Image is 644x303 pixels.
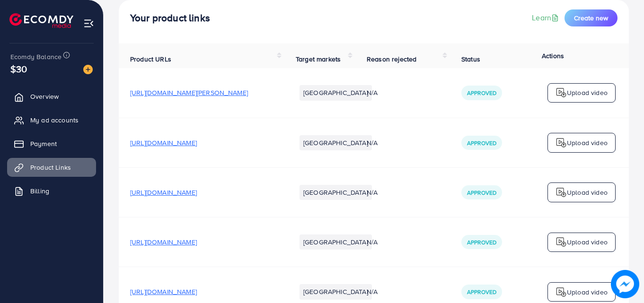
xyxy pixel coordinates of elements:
[367,138,378,147] span: N/A
[30,92,59,101] span: Overview
[10,52,62,61] span: Ecomdy Balance
[556,137,567,148] img: logo
[7,87,96,106] a: Overview
[532,12,561,23] a: Learn
[542,51,564,61] span: Actions
[565,9,618,26] button: Create new
[467,139,496,147] span: Approved
[130,188,197,197] span: [URL][DOMAIN_NAME]
[556,187,567,198] img: logo
[130,12,210,24] h4: Your product links
[130,237,197,247] span: [URL][DOMAIN_NAME]
[556,286,567,298] img: logo
[83,18,94,29] img: menu
[567,236,608,248] p: Upload video
[300,85,372,100] li: [GEOGRAPHIC_DATA]
[300,234,372,250] li: [GEOGRAPHIC_DATA]
[467,238,496,246] span: Approved
[7,158,96,177] a: Product Links
[300,135,372,150] li: [GEOGRAPHIC_DATA]
[556,87,567,98] img: logo
[567,137,608,148] p: Upload video
[30,186,49,196] span: Billing
[367,188,378,197] span: N/A
[30,139,57,148] span: Payment
[30,115,79,125] span: My ad accounts
[467,89,496,97] span: Approved
[7,111,96,130] a: My ad accounts
[300,185,372,200] li: [GEOGRAPHIC_DATA]
[367,54,416,64] span: Reason rejected
[567,286,608,298] p: Upload video
[611,270,639,298] img: image
[296,54,341,64] span: Target markets
[83,65,93,74] img: image
[467,189,496,197] span: Approved
[10,62,27,76] span: $30
[130,88,248,97] span: [URL][DOMAIN_NAME][PERSON_NAME]
[367,237,378,247] span: N/A
[367,88,378,97] span: N/A
[130,54,171,64] span: Product URLs
[556,236,567,248] img: logo
[367,287,378,296] span: N/A
[7,182,96,200] a: Billing
[300,284,372,299] li: [GEOGRAPHIC_DATA]
[9,13,73,28] img: logo
[130,138,197,147] span: [URL][DOMAIN_NAME]
[574,13,608,23] span: Create new
[7,134,96,153] a: Payment
[30,163,71,172] span: Product Links
[130,287,197,296] span: [URL][DOMAIN_NAME]
[567,187,608,198] p: Upload video
[467,288,496,296] span: Approved
[461,54,480,64] span: Status
[567,87,608,98] p: Upload video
